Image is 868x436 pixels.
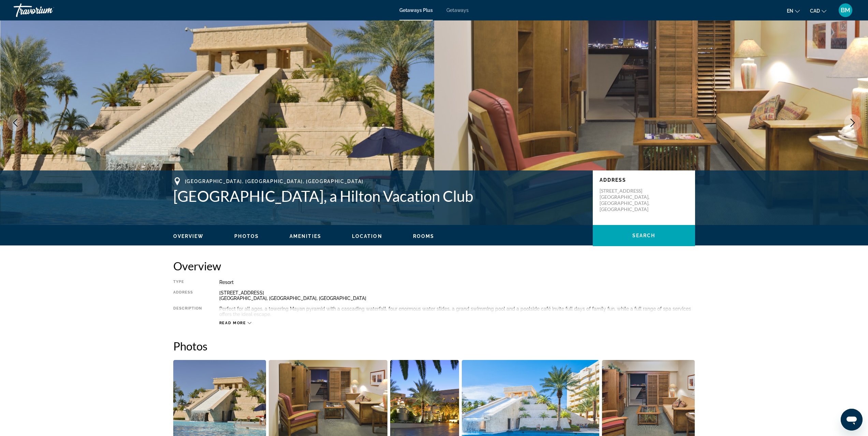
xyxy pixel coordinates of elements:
[173,280,202,285] div: Type
[413,233,435,239] button: Rooms
[173,306,202,317] div: Description
[600,188,654,212] p: [STREET_ADDRESS] [GEOGRAPHIC_DATA], [GEOGRAPHIC_DATA], [GEOGRAPHIC_DATA]
[352,234,382,239] span: Location
[173,259,695,273] h2: Overview
[173,339,695,353] h2: Photos
[600,177,688,183] p: Address
[185,179,364,184] span: [GEOGRAPHIC_DATA], [GEOGRAPHIC_DATA], [GEOGRAPHIC_DATA]
[810,8,820,14] span: CAD
[446,7,469,13] a: Getaways
[290,233,321,239] button: Amenities
[173,290,202,301] div: Address
[14,1,82,19] a: Travorium
[234,234,259,239] span: Photos
[841,409,863,431] iframe: Button to launch messaging window
[7,114,24,131] button: Previous image
[352,233,382,239] button: Location
[219,290,695,301] div: [STREET_ADDRESS] [GEOGRAPHIC_DATA], [GEOGRAPHIC_DATA], [GEOGRAPHIC_DATA]
[173,187,586,205] h1: [GEOGRAPHIC_DATA], a Hilton Vacation Club
[173,234,204,239] span: Overview
[787,6,800,16] button: Change language
[173,233,204,239] button: Overview
[837,3,854,17] button: User Menu
[219,280,695,285] div: Resort
[593,225,695,246] button: Search
[810,6,826,16] button: Change currency
[787,8,793,14] span: en
[234,233,259,239] button: Photos
[841,7,850,14] span: BM
[219,321,246,325] span: Read more
[219,320,252,326] button: Read more
[632,233,656,238] span: Search
[413,234,435,239] span: Rooms
[399,7,433,13] a: Getaways Plus
[290,234,321,239] span: Amenities
[844,114,861,131] button: Next image
[219,306,695,317] div: Perfect for all ages, a towering Mayan pyramid with a cascading waterfall, four enormous water sl...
